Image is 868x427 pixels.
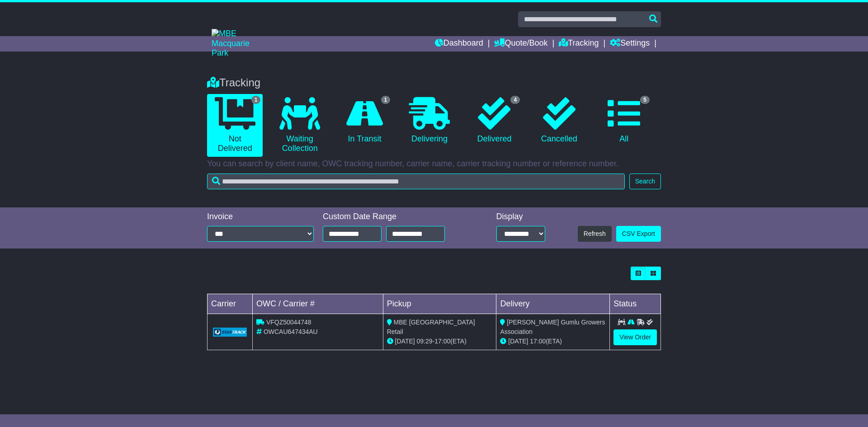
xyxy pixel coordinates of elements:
a: Tracking [559,36,599,52]
td: OWC / Carrier # [253,294,383,314]
span: 09:29 [417,338,433,345]
span: 4 [510,96,520,104]
a: 1 Not Delivered [207,94,263,157]
span: [PERSON_NAME] Gumlu Growers Association [500,319,605,335]
a: CSV Export [616,226,661,242]
a: 4 Delivered [467,94,522,147]
div: Tracking [203,76,665,89]
a: 5 All [596,94,652,147]
td: Carrier [208,294,253,314]
span: VFQZ50044748 [266,319,311,326]
a: Dashboard [435,36,483,52]
span: [DATE] [508,338,528,345]
span: [DATE] [395,338,415,345]
a: Waiting Collection [272,94,327,157]
a: Settings [610,36,650,52]
button: Search [629,174,661,189]
span: 17:00 [434,338,450,345]
span: 1 [251,96,261,104]
td: Pickup [383,294,496,314]
div: Invoice [207,212,314,222]
td: Status [610,294,661,314]
span: 5 [640,96,650,104]
span: MBE [GEOGRAPHIC_DATA] Retail [387,319,475,335]
img: GetCarrierServiceLogo [213,328,247,337]
div: Custom Date Range [323,212,468,222]
div: - (ETA) [387,337,493,346]
button: Refresh [578,226,612,242]
div: (ETA) [500,337,606,346]
p: You can search by client name, OWC tracking number, carrier name, carrier tracking number or refe... [207,159,661,169]
a: Delivering [401,94,457,147]
span: OWCAU647434AU [264,328,318,335]
img: MBE Macquarie Park [212,29,266,58]
a: 1 In Transit [337,94,392,147]
a: View Order [613,329,657,345]
span: 1 [381,96,391,104]
td: Delivery [496,294,610,314]
a: Quote/Book [494,36,547,52]
span: 17:00 [530,338,546,345]
a: Cancelled [531,94,587,147]
div: Display [496,212,545,222]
